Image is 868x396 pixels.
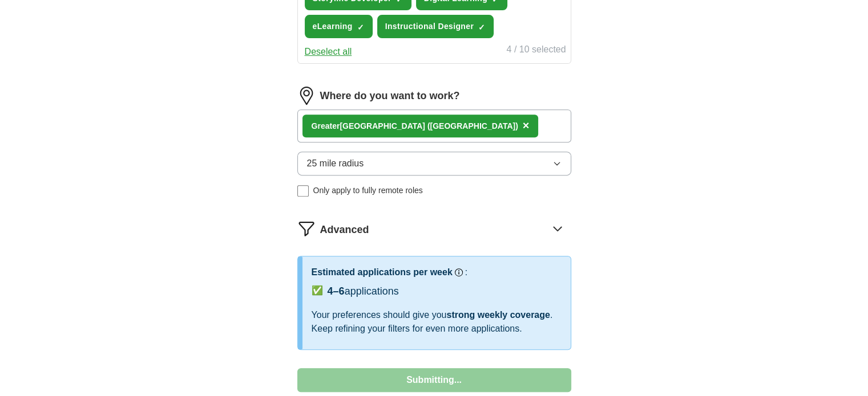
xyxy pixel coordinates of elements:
[427,121,518,130] span: ([GEOGRAPHIC_DATA])
[328,284,399,299] div: applications
[297,368,571,392] button: Submitting...
[377,15,494,38] button: Instructional Designer✓
[523,117,530,134] button: ×
[312,120,518,132] div: Greater
[312,266,453,279] h3: Estimated applications per week
[313,21,353,32] span: eLearning
[340,121,425,130] strong: [GEOGRAPHIC_DATA]
[465,266,467,279] h3: :
[506,43,566,59] div: 4 / 10 selected
[357,23,364,32] span: ✓
[385,21,474,32] span: Instructional Designer
[297,87,316,105] img: location.png
[320,88,460,104] label: Where do you want to work?
[312,308,562,336] div: Your preferences should give you . Keep refining your filters for even more applications.
[312,284,323,297] span: ✅
[328,285,345,297] span: 4–6
[297,185,309,197] input: Only apply to fully remote roles
[320,222,369,238] span: Advanced
[446,310,550,320] span: strong weekly coverage
[297,152,571,175] button: 25 mile radius
[313,185,423,197] span: Only apply to fully remote roles
[305,45,352,59] button: Deselect all
[305,15,373,38] button: eLearning✓
[307,157,364,170] span: 25 mile radius
[297,219,316,238] img: filter
[478,23,485,32] span: ✓
[523,119,530,132] span: ×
